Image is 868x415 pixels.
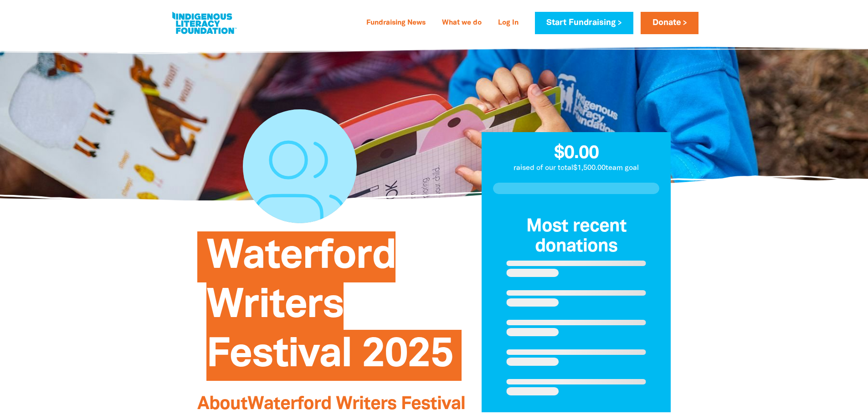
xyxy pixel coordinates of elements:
span: Waterford Writers Festival 2025 [206,238,453,381]
a: Donate [641,12,698,34]
a: What we do [437,16,487,31]
div: Paginated content [493,261,660,401]
a: Log In [493,16,524,31]
p: raised of our total $1,500.00 team goal [482,163,671,174]
h3: Most recent donations [493,217,660,257]
a: Fundraising News [361,16,431,31]
div: Donation stream [493,217,660,401]
span: $0.00 [554,145,599,162]
a: Start Fundraising [535,12,633,34]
